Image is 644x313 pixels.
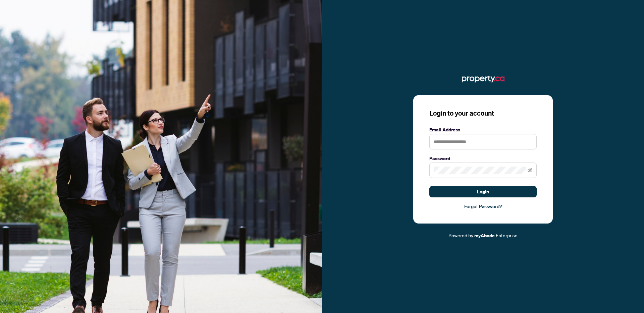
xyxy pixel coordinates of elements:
span: eye-invisible [528,168,532,173]
span: Login [477,186,489,197]
a: myAbode [474,232,495,239]
span: Enterprise [496,232,518,238]
h3: Login to your account [429,109,537,118]
span: Powered by [448,232,473,238]
button: Login [429,186,537,197]
label: Password [429,155,537,162]
label: Email Address [429,126,537,133]
img: ma-logo [462,74,504,84]
a: Forgot Password? [429,203,537,210]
